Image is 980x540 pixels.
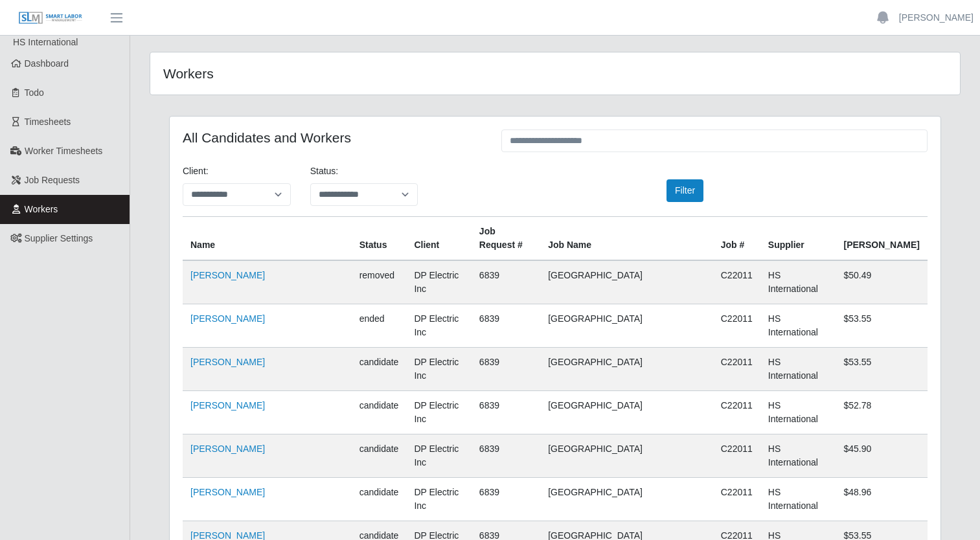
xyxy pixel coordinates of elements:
img: SLM Logo [18,11,83,25]
td: removed [352,260,407,304]
td: $45.90 [836,434,928,478]
td: candidate [352,478,407,521]
td: DP Electric Inc [406,478,471,521]
td: [GEOGRAPHIC_DATA] [540,260,713,304]
span: Workers [25,204,58,214]
th: Status [352,217,407,261]
td: $53.55 [836,348,928,391]
td: C22011 [713,391,760,434]
td: 6839 [472,348,540,391]
a: [PERSON_NAME] [190,444,265,454]
td: ended [352,304,407,348]
td: C22011 [713,260,760,304]
td: DP Electric Inc [406,391,471,434]
td: 6839 [472,260,540,304]
td: 6839 [472,391,540,434]
a: [PERSON_NAME] [190,487,265,497]
th: Job Name [540,217,713,261]
td: DP Electric Inc [406,260,471,304]
button: Filter [667,179,703,202]
td: [GEOGRAPHIC_DATA] [540,304,713,348]
th: [PERSON_NAME] [836,217,928,261]
td: candidate [352,391,407,434]
span: HS International [13,37,78,47]
th: Job # [713,217,760,261]
td: HS International [760,434,836,478]
label: Client: [183,164,209,178]
a: [PERSON_NAME] [190,400,265,411]
span: Supplier Settings [25,233,93,243]
th: Job Request # [472,217,540,261]
td: 6839 [472,304,540,348]
a: [PERSON_NAME] [190,357,265,367]
td: [GEOGRAPHIC_DATA] [540,434,713,478]
th: Client [406,217,471,261]
td: C22011 [713,304,760,348]
a: [PERSON_NAME] [190,313,265,324]
td: HS International [760,348,836,391]
span: Todo [25,87,44,98]
td: $53.55 [836,304,928,348]
td: HS International [760,304,836,348]
a: [PERSON_NAME] [899,11,974,25]
h4: Workers [163,65,479,82]
td: 6839 [472,478,540,521]
span: Worker Timesheets [25,146,102,156]
td: $52.78 [836,391,928,434]
td: [GEOGRAPHIC_DATA] [540,348,713,391]
td: HS International [760,391,836,434]
label: Status: [310,164,339,178]
td: candidate [352,434,407,478]
td: [GEOGRAPHIC_DATA] [540,391,713,434]
th: Supplier [760,217,836,261]
td: C22011 [713,478,760,521]
span: Dashboard [25,58,69,69]
td: DP Electric Inc [406,304,471,348]
td: [GEOGRAPHIC_DATA] [540,478,713,521]
td: candidate [352,348,407,391]
td: DP Electric Inc [406,348,471,391]
td: HS International [760,260,836,304]
td: C22011 [713,434,760,478]
td: HS International [760,478,836,521]
th: Name [183,217,352,261]
td: 6839 [472,434,540,478]
td: $50.49 [836,260,928,304]
td: $48.96 [836,478,928,521]
td: DP Electric Inc [406,434,471,478]
a: [PERSON_NAME] [190,270,265,280]
span: Timesheets [25,117,71,127]
h4: All Candidates and Workers [183,129,482,146]
span: Job Requests [25,175,80,185]
td: C22011 [713,348,760,391]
